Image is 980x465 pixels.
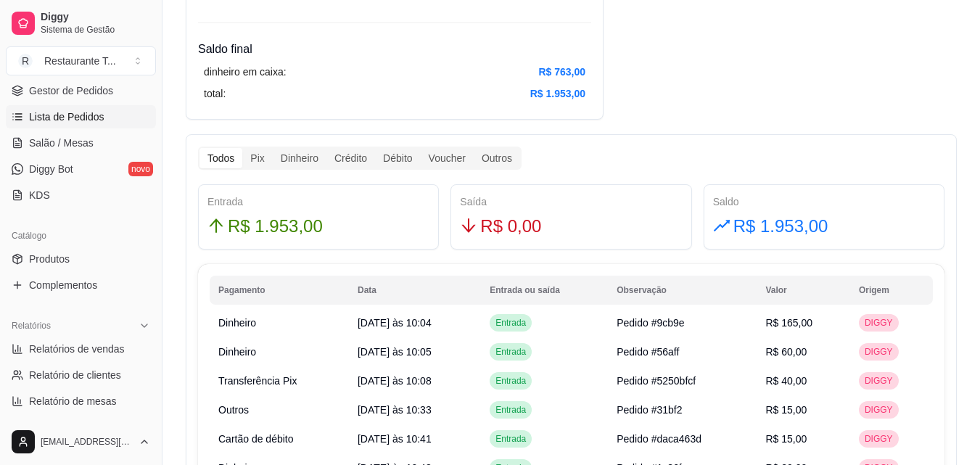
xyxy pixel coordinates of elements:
[358,375,432,387] span: [DATE] às 10:08
[218,404,249,416] span: Outros
[530,86,585,102] article: R$ 1.953,00
[218,346,256,358] span: Dinheiro
[210,276,349,305] th: Pagamento
[12,320,51,332] span: Relatórios
[617,317,684,329] span: Pedido #9cb9e
[6,363,156,387] a: Relatório de clientes
[198,41,591,58] h4: Saldo final
[617,433,701,445] span: Pedido #daca463d
[493,317,529,329] span: Entrada
[480,213,541,240] span: R$ 0,00
[29,110,104,124] span: Lista de Pedidos
[617,404,682,416] span: Pedido #31bf2
[493,433,529,445] span: Entrada
[199,148,242,168] div: Todos
[29,252,70,266] span: Produtos
[29,188,50,202] span: KDS
[29,368,121,382] span: Relatório de clientes
[474,148,520,168] div: Outros
[493,346,529,358] span: Entrada
[6,6,156,41] a: DiggySistema de Gestão
[757,276,849,305] th: Valor
[375,148,420,168] div: Débito
[481,276,608,305] th: Entrada ou saída
[41,11,150,24] span: Diggy
[713,217,730,234] span: rise
[6,79,156,102] a: Gestor de Pedidos
[218,317,256,329] span: Dinheiro
[358,346,432,358] span: [DATE] às 10:05
[29,162,73,176] span: Diggy Bot
[765,433,807,445] span: R$ 15,00
[460,194,682,210] div: Saída
[6,337,156,361] a: Relatórios de vendas
[6,424,156,459] button: [EMAIL_ADDRESS][DOMAIN_NAME]
[41,24,150,36] span: Sistema de Gestão
[6,105,156,128] a: Lista de Pedidos
[765,317,812,329] span: R$ 165,00
[18,54,33,68] span: R
[29,342,125,356] span: Relatórios de vendas
[421,148,474,168] div: Voucher
[228,213,323,240] span: R$ 1.953,00
[6,390,156,413] a: Relatório de mesas
[862,317,896,329] span: DIGGY
[204,86,226,102] article: total:
[6,416,156,439] a: Relatório de fidelidadenovo
[765,375,807,387] span: R$ 40,00
[44,54,116,68] div: Restaurante T ...
[6,157,156,181] a: Diggy Botnovo
[207,194,429,210] div: Entrada
[6,224,156,247] div: Catálogo
[765,346,807,358] span: R$ 60,00
[608,276,757,305] th: Observação
[29,278,97,292] span: Complementos
[862,375,896,387] span: DIGGY
[713,194,935,210] div: Saldo
[358,404,432,416] span: [DATE] às 10:33
[493,375,529,387] span: Entrada
[349,276,481,305] th: Data
[6,273,156,297] a: Complementos
[29,394,117,408] span: Relatório de mesas
[6,46,156,75] button: Select a team
[218,433,294,445] span: Cartão de débito
[862,433,896,445] span: DIGGY
[538,64,585,80] article: R$ 763,00
[358,317,432,329] span: [DATE] às 10:04
[6,247,156,271] a: Produtos
[41,436,133,448] span: [EMAIL_ADDRESS][DOMAIN_NAME]
[850,276,933,305] th: Origem
[733,213,828,240] span: R$ 1.953,00
[273,148,326,168] div: Dinheiro
[862,404,896,416] span: DIGGY
[460,217,477,234] span: arrow-down
[862,346,896,358] span: DIGGY
[6,184,156,207] a: KDS
[29,136,94,150] span: Salão / Mesas
[204,64,287,80] article: dinheiro em caixa:
[29,83,113,98] span: Gestor de Pedidos
[358,433,432,445] span: [DATE] às 10:41
[493,404,529,416] span: Entrada
[218,375,297,387] span: Transferência Pix
[617,375,696,387] span: Pedido #5250bfcf
[326,148,375,168] div: Crédito
[765,404,807,416] span: R$ 15,00
[242,148,272,168] div: Pix
[207,217,225,234] span: arrow-up
[6,131,156,155] a: Salão / Mesas
[617,346,679,358] span: Pedido #56aff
